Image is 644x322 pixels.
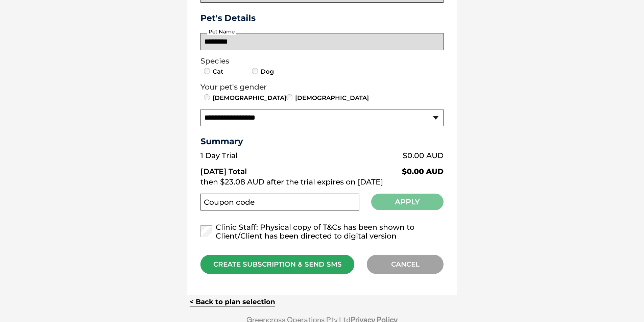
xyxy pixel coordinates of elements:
td: 1 Day Trial [200,150,328,162]
h3: Summary [200,136,444,146]
h3: Pet's Details [198,13,446,23]
td: [DATE] Total [200,162,328,176]
td: $0.00 AUD [328,162,444,176]
label: Coupon code [204,198,255,207]
div: CANCEL [367,255,444,274]
label: Clinic Staff: Physical copy of T&Cs has been shown to Client/Client has been directed to digital ... [200,223,444,241]
td: then $23.08 AUD after the trial expires on [DATE] [200,176,444,188]
button: Apply [371,194,444,210]
td: $0.00 AUD [328,150,444,162]
input: Clinic Staff: Physical copy of T&Cs has been shown to Client/Client has been directed to digital ... [200,225,212,237]
legend: Species [200,57,444,66]
div: CREATE SUBSCRIPTION & SEND SMS [200,255,354,274]
legend: Your pet's gender [200,83,444,92]
a: < Back to plan selection [190,298,275,306]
